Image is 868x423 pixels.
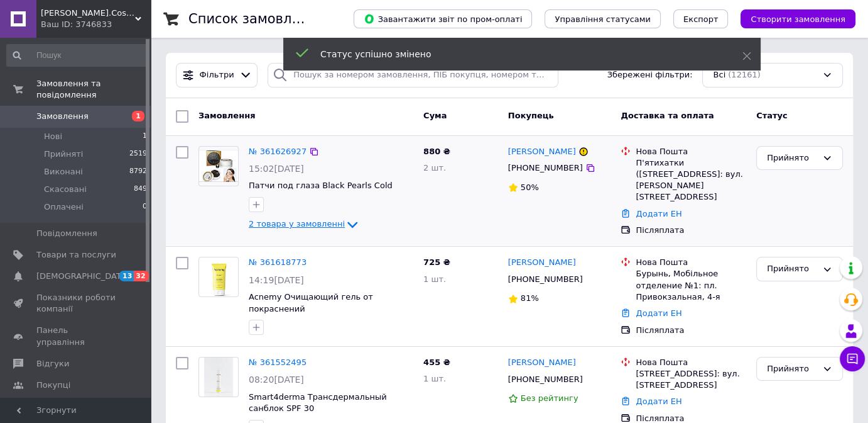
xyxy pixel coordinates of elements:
span: Виконані [44,166,83,178]
span: 13 [119,271,134,281]
a: Патчи под глаза Black Pearls Cold [249,181,393,190]
button: Завантажити звіт по пром-оплаті [354,9,532,28]
span: 08:20[DATE] [249,375,304,385]
span: 455 ₴ [423,358,450,367]
span: Скасовані [44,184,87,195]
span: Завантажити звіт по пром-оплаті [364,13,522,25]
img: Фото товару [204,358,234,397]
span: Покупці [36,380,70,391]
span: 849 [134,184,147,195]
span: 15:02[DATE] [249,164,304,174]
button: Управління статусами [545,9,661,28]
div: [PHONE_NUMBER] [506,271,585,288]
a: Додати ЕН [636,397,681,406]
span: Товари та послуги [36,249,116,261]
div: Післяплата [636,225,746,236]
div: Прийнято [767,152,817,165]
span: Покупець [508,111,554,120]
span: Повідомлення [36,228,97,239]
span: 2519 [129,149,147,160]
span: 1 шт. [423,274,446,284]
a: Фото товару [198,257,239,297]
span: 14:19[DATE] [249,275,304,285]
span: Доставка та оплата [621,111,713,120]
button: Експорт [673,9,729,28]
a: Acnemy Очищающий гель от покраснений [249,292,373,313]
input: Пошук [6,44,148,67]
span: 880 ₴ [423,147,450,156]
span: 1 шт. [423,374,446,383]
div: Нова Пошта [636,357,746,368]
button: Чат з покупцем [840,346,865,371]
span: Збережені фільтри: [607,69,693,81]
a: № 361618773 [249,257,307,267]
div: Бурынь, Мобільное отделение №1: пл. Привокзальная, 4-я [636,268,746,303]
input: Пошук за номером замовлення, ПІБ покупця, номером телефону, Email, номером накладної [268,63,558,87]
span: 2 товара у замовленні [249,220,345,229]
div: Прийнято [767,363,817,376]
a: [PERSON_NAME] [508,357,576,369]
a: Додати ЕН [636,209,681,218]
a: [PERSON_NAME] [508,257,576,269]
a: № 361626927 [249,147,307,156]
div: Післяплата [636,325,746,336]
span: 725 ₴ [423,257,450,267]
div: [PHONE_NUMBER] [506,371,585,388]
span: Фільтри [200,69,234,81]
a: Фото товару [198,357,239,397]
span: [DEMOGRAPHIC_DATA] [36,271,129,282]
span: Прийняті [44,149,83,160]
span: Оплачені [44,201,84,213]
span: Всі [713,69,725,81]
span: Відгуки [36,358,69,369]
span: (12161) [728,70,761,79]
div: Прийнято [767,262,817,276]
span: Нові [44,131,62,142]
span: Shiny.Cosmetics [41,8,135,19]
img: Фото товару [199,150,238,182]
div: Нова Пошта [636,257,746,268]
span: 1 [143,131,147,142]
a: Створити замовлення [728,14,855,23]
span: Замовлення та повідомлення [36,78,151,101]
span: Cума [423,111,447,120]
span: Замовлення [198,111,255,120]
span: Панель управління [36,325,116,347]
a: Smart4derma Трансдермальный санблок SPF 30 [249,392,387,414]
a: [PERSON_NAME] [508,146,576,158]
span: Без рейтингу [521,393,578,403]
div: П'ятихатки ([STREET_ADDRESS]: вул. [PERSON_NAME][STREET_ADDRESS] [636,157,746,203]
span: Створити замовлення [751,14,845,24]
a: 2 товара у замовленні [249,219,360,228]
span: 81% [521,293,539,303]
div: [PHONE_NUMBER] [506,160,585,176]
span: 2 шт. [423,163,446,172]
span: 32 [134,271,148,281]
div: Нова Пошта [636,146,746,157]
span: Експорт [683,14,719,24]
span: 50% [521,183,539,192]
span: 0 [143,201,147,213]
span: 8792 [129,166,147,178]
div: [STREET_ADDRESS]: вул. [STREET_ADDRESS] [636,368,746,391]
div: Статус успішно змінено [320,48,711,60]
span: 1 [132,111,144,121]
a: Додати ЕН [636,308,681,318]
span: Статус [756,111,788,120]
h1: Список замовлень [188,11,316,26]
a: № 361552495 [249,358,307,367]
span: Показники роботи компанії [36,292,116,315]
button: Створити замовлення [741,9,855,28]
a: Фото товару [198,146,239,186]
span: Замовлення [36,111,89,122]
img: Фото товару [206,257,231,296]
span: Управління статусами [555,14,651,24]
div: Ваш ID: 3746833 [41,19,151,30]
